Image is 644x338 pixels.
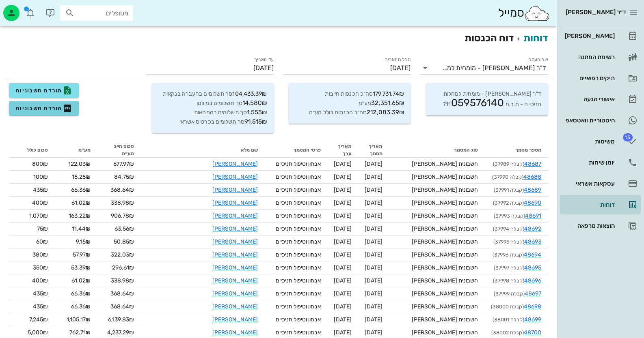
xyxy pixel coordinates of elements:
span: חשבונית [PERSON_NAME] [412,186,478,193]
span: (קבלה 37996) [493,252,524,258]
td: אבחון וטיפול חניכיים [264,197,327,210]
span: 4,237.29₪ [107,329,134,336]
a: [PERSON_NAME] [212,160,258,167]
td: אבחון וטיפול חניכיים [264,313,327,326]
td: אבחון וטיפול חניכיים [264,171,327,184]
span: [DATE] [334,212,352,219]
span: 100₪ [33,173,48,180]
a: [PERSON_NAME] [212,290,258,297]
span: [DATE] [365,316,383,323]
div: הוצאות מרפאה [563,222,615,229]
span: [DATE] [365,303,383,310]
span: (קבלה 37999) [494,291,525,297]
span: 66.36₪ [71,303,91,310]
span: 350₪ [33,264,48,271]
span: סכום חייב מע״מ [114,143,134,156]
div: תיקים רפואיים [563,75,615,81]
span: 9.15₪ [76,238,91,245]
a: היסטוריית וואטסאפ [560,111,641,130]
th: סוג המסמך [389,143,484,158]
img: SmileCloud logo [524,5,550,21]
span: סכום כולל [27,147,48,153]
span: 400₪ [32,277,48,284]
h2: דוח הכנסות [9,31,548,45]
span: חשבונית [PERSON_NAME] [412,225,478,232]
span: (קבלה 37998) [493,278,524,284]
span: 5,000₪ [28,329,48,336]
span: (קבלה 38001) [493,317,524,323]
div: סמייל [498,4,550,22]
td: אבחון וטיפול חניכיים [264,158,327,171]
span: [DATE] [334,199,352,206]
span: [DATE] [365,277,383,284]
div: ד"ר [PERSON_NAME] - מומחית למחלות חניכיים - מ.ר.מ 711 [426,83,548,116]
span: 61.02₪ [71,277,91,284]
span: 66.36₪ [71,186,91,193]
span: חשבונית [PERSON_NAME] [412,251,478,258]
span: תג [24,6,29,11]
a: 48688 [523,173,541,180]
span: חשבונית [PERSON_NAME] [412,264,478,271]
a: 48691 [525,212,541,219]
span: חשבונית [PERSON_NAME] [412,290,478,297]
a: תיקים רפואיים [560,68,641,88]
a: 48689 [524,186,541,193]
span: חשבונית [PERSON_NAME] [412,173,478,180]
span: חשבונית [PERSON_NAME] [412,329,478,336]
span: 91,515₪ [244,118,267,125]
span: 368.64₪ [110,303,134,310]
span: (קבלה 37989) [493,161,524,167]
label: עד תאריך [254,57,274,63]
td: אבחון וטיפול חניכיים [264,287,327,300]
span: (קבלה 37995) [493,239,524,245]
div: יומן שיחות [563,159,615,166]
span: [DATE] [334,277,352,284]
span: [DATE] [365,225,383,232]
span: 435₪ [33,186,48,193]
span: (קבלה 38002) [491,329,524,336]
a: 48697 [525,290,541,297]
td: אבחון וטיפול חניכיים [264,184,327,197]
a: 48698 [524,303,541,310]
span: 906.78₪ [111,212,134,219]
span: שם מלא [241,147,258,153]
span: חשבונית [PERSON_NAME] [412,199,478,206]
span: 677.97₪ [113,160,134,167]
span: [DATE] [334,303,352,310]
a: 48693 [524,238,541,245]
div: דוחות [563,201,615,208]
span: חשבונית [PERSON_NAME] [412,212,478,219]
span: 800₪ [32,160,48,167]
a: [PERSON_NAME] [212,277,258,284]
span: [DATE] [334,290,352,297]
div: רשימת המתנה [563,54,615,60]
span: 32,351.65₪ [371,99,404,107]
span: [DATE] [365,264,383,271]
span: 50.85₪ [114,238,134,245]
a: [PERSON_NAME] [212,238,258,245]
th: סכום חייב מע״מ [97,143,140,158]
span: [DATE] [365,238,383,245]
a: 48695 [524,264,541,271]
span: 7,245₪ [29,316,48,323]
span: [DATE] [334,225,352,232]
span: [DATE] [365,251,383,258]
a: 48694 [524,251,541,258]
div: עסקאות אשראי [563,180,615,187]
span: [DATE] [365,290,383,297]
span: (קבלה 37993) [494,213,525,219]
span: 53.39₪ [71,264,91,271]
div: שם העסקד"ר [PERSON_NAME] - מומחית למחלות חניכיים - מ.ר.מ 711 [420,62,548,75]
label: החל מתאריך [385,57,411,63]
span: [DATE] [334,329,352,336]
a: [PERSON_NAME] [560,26,641,46]
th: פרטי המסמך [264,143,327,158]
span: פרטי המסמך [294,147,321,153]
td: אבחון וטיפול חניכיים [264,248,327,261]
span: 380₪ [32,251,48,258]
span: [DATE] [334,264,352,271]
th: תאריך ערך [327,143,358,158]
span: 66.36₪ [71,290,91,297]
span: מספר מסמך [515,147,541,153]
span: [DATE] [334,173,352,180]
